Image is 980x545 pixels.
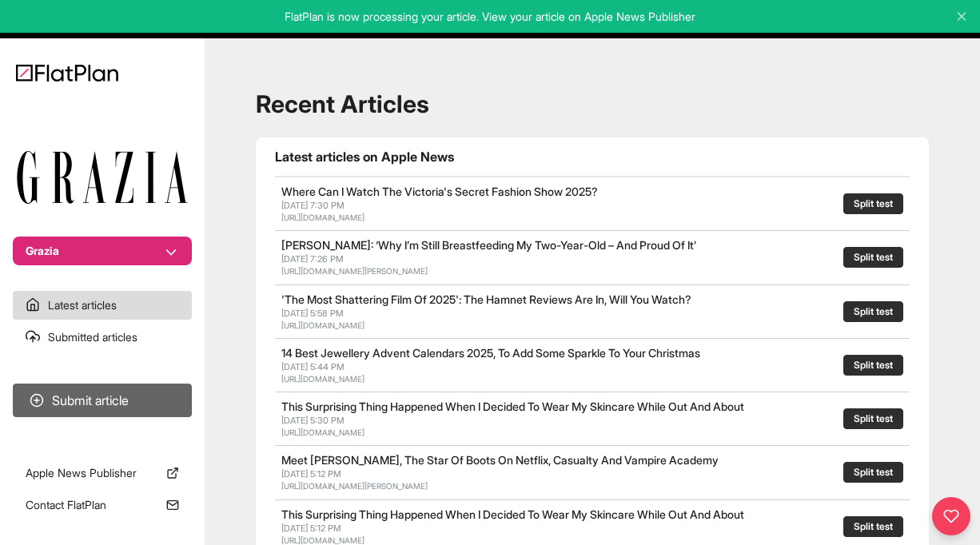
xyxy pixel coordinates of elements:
h1: Recent Articles [256,90,929,118]
a: Latest articles [13,291,192,320]
a: 14 Best Jewellery Advent Calendars 2025, To Add Some Sparkle To Your Christmas [281,346,700,360]
a: 'The Most Shattering Film Of 2025': The Hamnet Reviews Are In, Will You Watch? [281,292,691,306]
a: Apple News Publisher [13,459,192,487]
button: Split test [843,408,903,429]
span: [DATE] 5:30 PM [281,415,345,426]
button: Split test [843,247,903,268]
a: [URL][DOMAIN_NAME] [281,320,365,330]
img: Publication Logo [16,150,189,205]
button: Split test [843,462,903,483]
button: Split test [843,516,903,537]
a: Where Can I Watch The Victoria's Secret Fashion Show 2025? [281,185,598,198]
button: Grazia [13,237,192,265]
button: Submit article [13,384,192,417]
span: [DATE] 5:12 PM [281,523,341,534]
a: [PERSON_NAME]: ‘Why I’m Still Breastfeeding My Two-Year-Old – And Proud Of It’ [281,238,696,252]
a: Submitted articles [13,323,192,352]
span: [DATE] 5:58 PM [281,308,344,319]
img: Logo [16,64,118,82]
span: [DATE] 5:12 PM [281,468,341,479]
button: Split test [843,355,903,376]
a: Meet [PERSON_NAME], The Star Of Boots On Netflix, Casualty And Vampire Academy [281,453,719,467]
a: Contact FlatPlan [13,491,192,519]
a: [URL][DOMAIN_NAME][PERSON_NAME] [281,481,428,491]
span: [DATE] 7:30 PM [281,200,345,211]
span: [DATE] 5:44 PM [281,361,345,372]
p: FlatPlan is now processing your article. View your article on Apple News Publisher [11,9,969,25]
a: [URL][DOMAIN_NAME] [281,428,365,437]
a: [URL][DOMAIN_NAME][PERSON_NAME] [281,266,428,276]
a: This Surprising Thing Happened When I Decided To Wear My Skincare While Out And About [281,507,744,521]
a: [URL][DOMAIN_NAME] [281,213,365,222]
a: [URL][DOMAIN_NAME] [281,374,365,384]
a: This Surprising Thing Happened When I Decided To Wear My Skincare While Out And About [281,400,744,413]
h1: Latest articles on Apple News [275,147,910,166]
button: Split test [843,301,903,322]
a: [URL][DOMAIN_NAME] [281,535,365,545]
button: Split test [843,193,903,214]
span: [DATE] 7:26 PM [281,253,344,265]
